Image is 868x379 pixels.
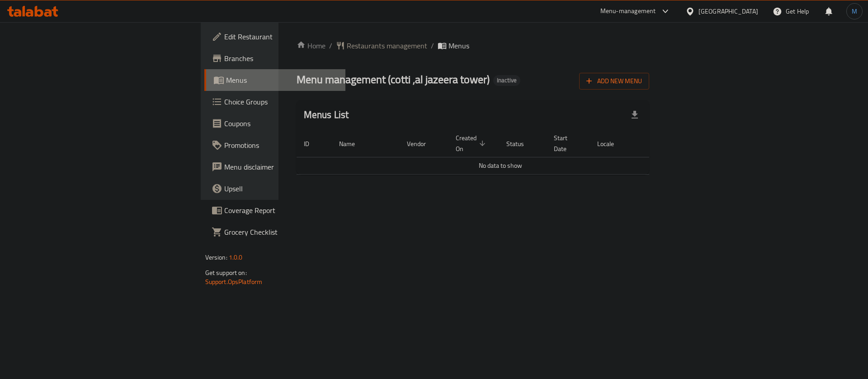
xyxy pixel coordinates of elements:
span: Menu disclaimer [224,161,339,172]
span: Created On [456,133,488,154]
span: ID [304,138,321,149]
span: No data to show [479,160,522,171]
span: Coverage Report [224,205,339,216]
a: Menus [204,69,346,91]
a: Restaurants management [336,40,427,51]
span: Inactive [493,76,520,84]
span: Start Date [554,133,579,154]
span: Locale [597,138,626,149]
div: Export file [624,104,646,126]
span: Upsell [224,183,339,194]
span: Add New Menu [586,76,642,87]
a: Promotions [204,134,346,156]
div: [GEOGRAPHIC_DATA] [698,6,758,16]
span: Promotions [224,140,339,151]
th: Actions [637,130,704,157]
li: / [431,40,434,51]
span: Edit Restaurant [224,31,339,42]
a: Branches [204,47,346,69]
h2: Menus List [304,108,349,122]
a: Upsell [204,178,346,199]
span: Status [506,138,536,149]
a: Coverage Report [204,199,346,221]
button: Add New Menu [579,73,649,90]
span: Menu management ( cotti ,al jazeera tower ) [297,69,490,90]
span: Branches [224,53,339,64]
span: Name [339,138,367,149]
a: Edit Restaurant [204,26,346,47]
a: Grocery Checklist [204,221,346,243]
a: Menu disclaimer [204,156,346,178]
a: Coupons [204,113,346,134]
span: Choice Groups [224,96,339,107]
table: enhanced table [297,130,704,175]
span: Menus [448,40,469,51]
a: Support.OpsPlatform [205,276,263,288]
span: 1.0.0 [229,251,243,263]
span: Grocery Checklist [224,227,339,237]
a: Choice Groups [204,91,346,113]
span: M [852,6,857,16]
span: Get support on: [205,267,247,279]
span: Coupons [224,118,339,129]
span: Version: [205,251,227,263]
nav: breadcrumb [297,40,650,51]
span: Menus [226,75,339,85]
span: Restaurants management [347,40,427,51]
div: Inactive [493,75,520,86]
div: Menu-management [600,6,656,17]
span: Vendor [407,138,438,149]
